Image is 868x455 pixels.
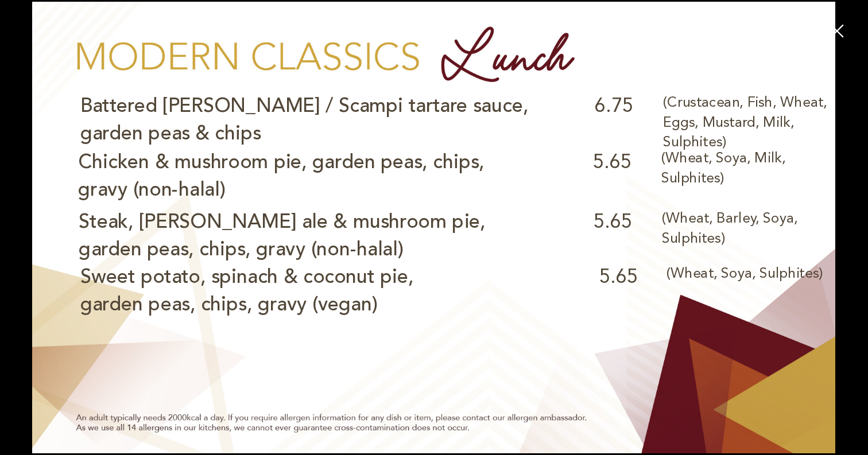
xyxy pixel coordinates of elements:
[80,268,414,315] span: Sweet potato, spinach & coconut pie, garden peas, chips, gravy (vegan)
[594,213,632,232] span: 5.65
[662,212,798,246] span: (Wheat, Barley, Soya, Sulphites)
[595,97,633,116] span: 6.75
[593,153,631,173] span: 5.65
[661,151,786,185] span: (Wheat, Soya, Milk, Sulphites)
[666,267,823,281] span: (Wheat, Soya, Sulphites)
[80,97,528,144] span: Battered [PERSON_NAME] / Scampi tartare sauce, garden peas & chips
[79,213,486,260] span: Steak, [PERSON_NAME] ale & mushroom pie, garden peas, chips, gravy (non-halal)
[79,153,485,200] span: Chicken & mushroom pie, garden peas, chips, gravy (non-halal)
[663,96,827,150] span: (Crustacean, Fish, Wheat, Eggs, Mustard, Milk, Sulphites)
[599,268,638,287] span: 5.65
